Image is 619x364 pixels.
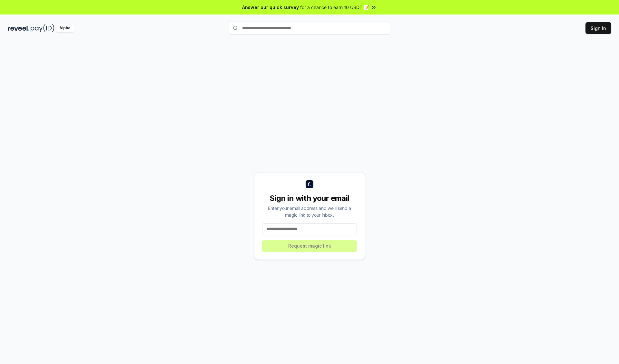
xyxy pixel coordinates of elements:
div: Alpha [56,24,74,32]
button: Sign In [585,22,611,34]
img: logo_small [306,180,313,188]
img: reveel_dark [8,24,29,32]
div: Enter your email address and we’ll send a magic link to your inbox. [262,205,357,218]
span: for a chance to earn 10 USDT 📝 [300,4,369,11]
img: pay_id [31,24,54,32]
span: Answer our quick survey [242,4,299,11]
div: Sign in with your email [262,193,357,203]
